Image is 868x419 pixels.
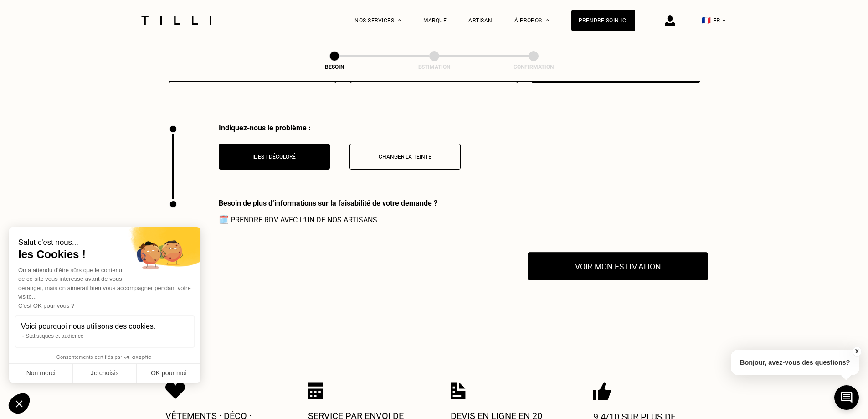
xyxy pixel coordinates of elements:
div: Confirmation [488,64,579,70]
button: X [852,347,861,357]
div: Estimation [389,64,480,70]
img: Logo du service de couturière Tilli [138,16,215,25]
p: Il est décoloré [224,154,325,160]
p: Changer la teinte [354,154,456,160]
a: Artisan [468,17,493,24]
button: Il est décoloré [219,144,330,170]
p: Bonjour, avez-vous des questions? [731,350,859,375]
img: Icon [308,382,323,399]
img: Icon [593,382,611,400]
div: Besoin de plus d‘informations sur la faisabilité de votre demande ? [219,199,437,207]
a: Prendre soin ici [571,10,635,31]
span: 🇫🇷 [702,16,711,25]
img: Icon [451,382,466,399]
div: Besoin [289,64,380,70]
img: menu déroulant [722,19,726,21]
a: Marque [423,17,447,24]
button: Voir mon estimation [528,252,708,280]
span: 🗓️ [219,215,437,224]
img: icône connexion [665,15,675,26]
div: Indiquez-nous le problème : [219,124,461,132]
a: Prendre RDV avec l‘un de nos artisans [231,216,377,224]
img: Menu déroulant à propos [546,19,550,21]
img: Menu déroulant [398,19,401,21]
img: Icon [165,382,185,399]
button: Changer la teinte [349,144,461,170]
